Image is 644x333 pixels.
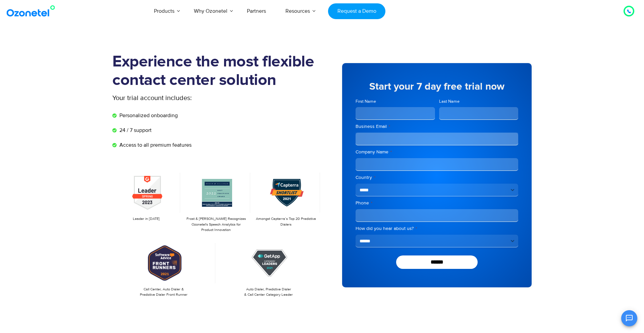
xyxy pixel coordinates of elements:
[112,53,322,90] h1: Experience the most flexible contact center solution
[356,98,435,105] label: First Name
[118,111,178,120] span: Personalized onboarding
[118,141,192,149] span: Access to all premium features
[356,123,518,130] label: Business Email
[356,200,518,206] label: Phone
[356,82,518,92] h5: Start your 7 day free trial now
[356,225,518,232] label: How did you hear about us?
[118,126,152,134] span: 24 / 7 support
[221,287,317,298] p: Auto Dialer, Predictive Dialer & Call Center Category Leader
[116,287,212,298] p: Call Center, Auto Dialer & Predictive Dialer Front Runner
[328,3,385,19] a: Request a Demo
[185,216,247,233] p: Frost & [PERSON_NAME] Recognizes Ozonetel's Speech Analytics for Product Innovation
[112,93,272,103] p: Your trial account includes:
[256,216,317,227] p: Amongst Capterra’s Top 20 Predictive Dialers
[116,216,177,222] p: Leader in [DATE]
[356,149,518,155] label: Company Name
[356,174,518,181] label: Country
[621,310,637,326] button: Open chat
[439,98,519,105] label: Last Name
